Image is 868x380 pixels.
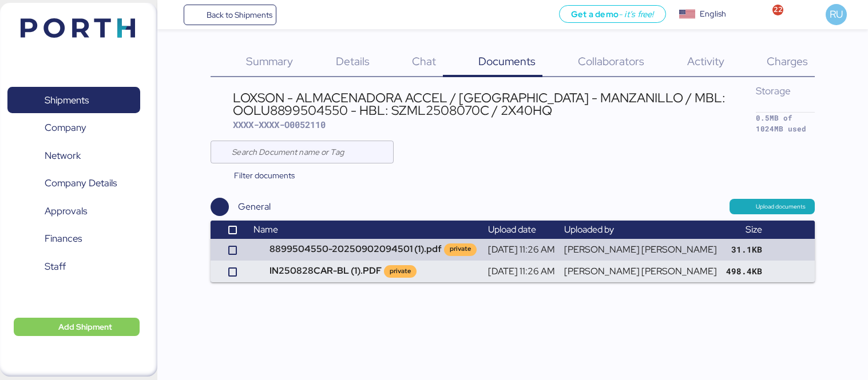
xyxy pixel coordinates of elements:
a: Approvals [7,198,140,224]
td: IN250828CAR-BL (1).PDF [249,261,483,282]
span: Network [45,147,81,164]
span: Uploaded by [564,223,614,235]
input: Search Document name or Tag [232,141,387,163]
span: Company [45,119,86,136]
span: Charges [767,54,808,69]
span: Approvals [45,203,87,219]
button: Upload documents [730,199,815,214]
span: Filter documents [234,169,295,182]
td: [DATE] 11:26 AM [483,261,560,282]
div: private [450,244,471,254]
span: Finances [45,230,82,247]
td: 8899504550-20250902094501 (1).pdf [249,239,483,261]
span: Storage [756,84,791,97]
span: XXXX-XXXX-O0052110 [233,119,326,130]
span: Name [253,223,278,235]
span: Upload documents [756,202,806,212]
div: LOXSON - ALMACENADORA ACCEL / [GEOGRAPHIC_DATA] - MANZANILLO / MBL: OOLU8899504550 - HBL: SZML250... [233,91,756,117]
span: Summary [246,54,293,69]
span: Add Shipment [58,320,112,334]
a: Network [7,142,140,169]
span: Details [336,54,370,69]
div: 0.5MB of 1024MB used [756,113,815,134]
span: Upload date [488,223,536,235]
a: Shipments [7,87,140,113]
div: English [700,8,726,20]
span: Size [746,223,762,235]
a: Company Details [7,170,140,197]
span: Collaborators [578,54,644,69]
a: Company [7,115,140,141]
button: Menu [164,5,184,25]
button: Add Shipment [14,318,140,336]
div: private [390,266,411,276]
span: Staff [45,258,66,275]
td: 498.4KB [722,261,767,282]
span: Chat [412,54,436,69]
div: General [238,200,271,214]
td: [PERSON_NAME] [PERSON_NAME] [560,261,722,282]
td: [PERSON_NAME] [PERSON_NAME] [560,239,722,261]
span: Activity [687,54,724,69]
span: Documents [478,54,536,69]
button: Filter documents [211,166,304,186]
span: Back to Shipments [207,8,272,22]
span: Company Details [45,175,117,191]
a: Staff [7,253,140,279]
a: Back to Shipments [184,5,277,25]
span: Shipments [45,92,89,109]
span: RU [830,7,843,22]
a: Finances [7,226,140,252]
td: [DATE] 11:26 AM [483,239,560,261]
td: 31.1KB [722,239,767,261]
